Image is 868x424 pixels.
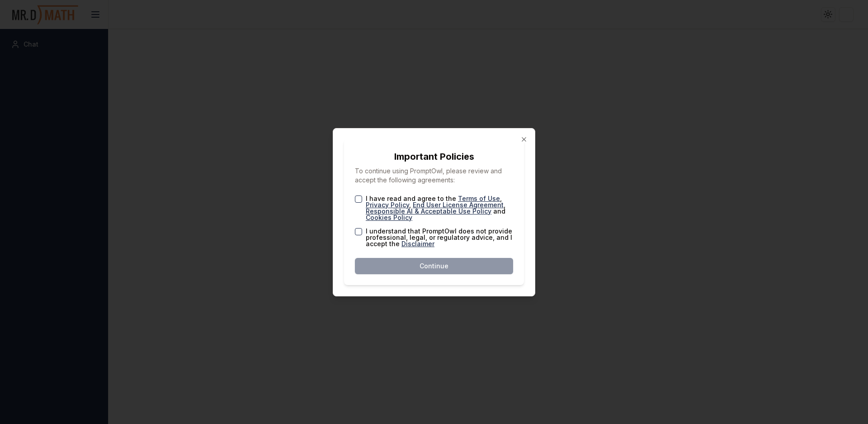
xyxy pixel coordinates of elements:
a: Terms of Use [458,195,500,202]
a: Disclaimer [401,240,434,248]
label: I understand that PromptOwl does not provide professional, legal, or regulatory advice, and I acc... [366,228,513,247]
p: To continue using PromptOwl, please review and accept the following agreements: [355,167,513,185]
a: Privacy Policy [366,201,409,209]
label: I have read and agree to the , , , and [366,195,513,221]
a: Responsible AI & Acceptable Use Policy [366,207,491,215]
h2: Important Policies [355,150,513,163]
a: Cookies Policy [366,214,412,221]
a: End User License Agreement [413,201,504,209]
